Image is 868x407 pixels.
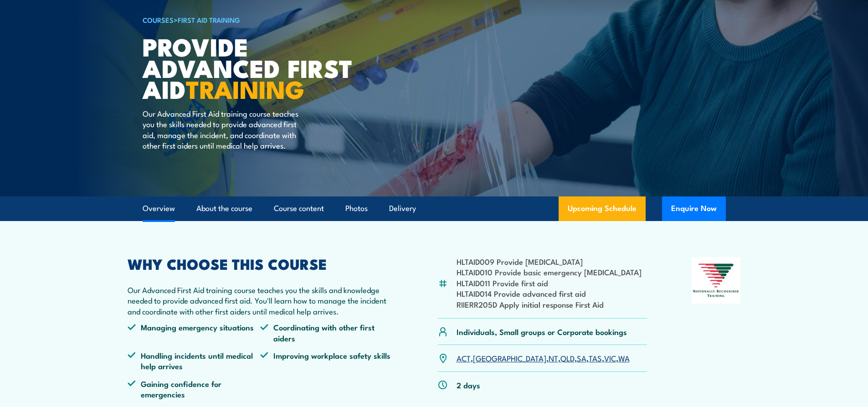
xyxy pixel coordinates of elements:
[345,196,368,221] a: Photos
[589,352,602,363] a: TAS
[457,278,642,288] li: HLTAID011 Provide first aid
[559,196,646,221] a: Upcoming Schedule
[128,257,394,270] h2: WHY CHOOSE THIS COURSE
[128,284,394,316] p: Our Advanced First Aid training course teaches you the skills and knowledge needed to provide adv...
[457,299,642,309] li: RIIERR205D Apply initial response First Aid
[457,380,480,390] p: 2 days
[604,352,616,363] a: VIC
[128,322,261,343] li: Managing emergency situations
[128,378,261,400] li: Gaining confidence for emergencies
[457,353,630,363] p: , , , , , , ,
[549,352,558,363] a: NT
[186,69,304,107] strong: TRAINING
[560,352,575,363] a: QLD
[457,267,642,277] li: HLTAID010 Provide basic emergency [MEDICAL_DATA]
[618,352,630,363] a: WA
[577,352,586,363] a: SA
[457,352,471,363] a: ACT
[196,196,252,221] a: About the course
[457,326,627,337] p: Individuals, Small groups or Corporate bookings
[457,288,642,299] li: HLTAID014 Provide advanced first aid
[260,322,393,343] li: Coordinating with other first aiders
[143,196,175,221] a: Overview
[260,350,393,371] li: Improving workplace safety skills
[473,352,546,363] a: [GEOGRAPHIC_DATA]
[143,14,368,25] h6: >
[274,196,324,221] a: Course content
[692,257,741,304] img: Nationally Recognised Training logo.
[178,15,240,25] a: First Aid Training
[143,15,174,25] a: COURSES
[143,36,368,99] h1: Provide Advanced First Aid
[128,350,261,371] li: Handling incidents until medical help arrives
[389,196,416,221] a: Delivery
[143,108,309,151] p: Our Advanced First Aid training course teaches you the skills needed to provide advanced first ai...
[457,256,642,267] li: HLTAID009 Provide [MEDICAL_DATA]
[662,196,726,221] button: Enquire Now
